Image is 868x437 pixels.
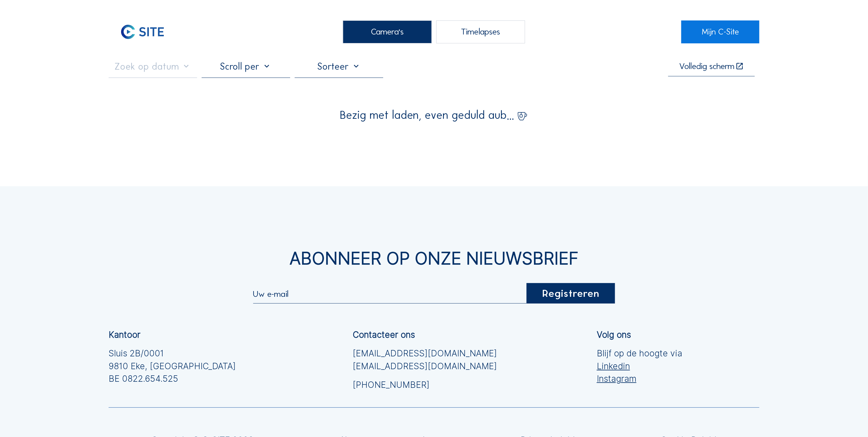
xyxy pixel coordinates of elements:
[109,250,760,267] div: Abonneer op onze nieuwsbrief
[109,20,177,43] img: C-SITE Logo
[340,110,514,121] span: Bezig met laden, even geduld aub...
[597,373,682,385] a: Instagram
[109,331,140,339] div: Kantoor
[526,283,615,304] div: Registreren
[681,20,759,43] a: Mijn C-Site
[109,61,197,72] input: Zoek op datum 󰅀
[343,20,431,43] div: Camera's
[679,62,734,71] div: Volledig scherm
[109,20,187,43] a: C-SITE Logo
[353,347,497,360] a: [EMAIL_ADDRESS][DOMAIN_NAME]
[597,331,631,339] div: Volg ons
[597,347,682,386] div: Blijf op de hoogte via
[253,289,526,299] input: Uw e-mail
[109,347,236,386] div: Sluis 2B/0001 9810 Eke, [GEOGRAPHIC_DATA] BE 0822.654.525
[597,360,682,373] a: Linkedin
[353,379,497,391] a: [PHONE_NUMBER]
[436,20,525,43] div: Timelapses
[353,331,415,339] div: Contacteer ons
[353,360,497,373] a: [EMAIL_ADDRESS][DOMAIN_NAME]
